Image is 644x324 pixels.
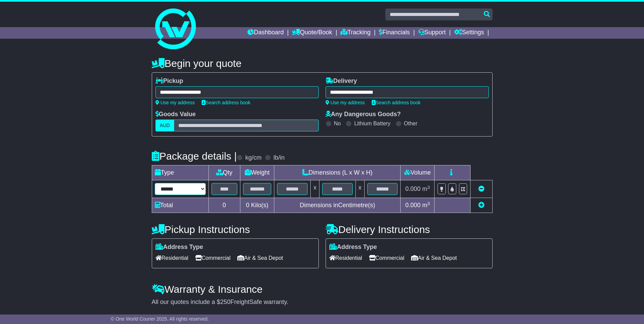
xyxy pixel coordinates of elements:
span: 0 [246,202,249,209]
span: Residential [155,253,188,263]
h4: Delivery Instructions [326,224,493,235]
span: 0.000 [405,185,421,192]
span: © One World Courier 2025. All rights reserved. [111,316,209,322]
td: Dimensions in Centimetre(s) [274,198,401,213]
td: Kilo(s) [240,198,274,213]
label: Other [404,120,418,127]
span: Commercial [195,253,231,263]
a: Support [418,27,446,39]
label: Delivery [326,77,357,85]
label: Address Type [329,244,377,251]
span: m [422,202,430,209]
sup: 3 [427,185,430,190]
a: Quote/Book [292,27,332,39]
td: Volume [401,165,435,180]
a: Search address book [202,100,251,105]
td: Dimensions (L x W x H) [274,165,401,180]
label: Pickup [155,77,183,85]
a: Financials [379,27,410,39]
span: Air & Sea Depot [237,253,283,263]
label: Any Dangerous Goods? [326,111,401,118]
a: Add new item [478,202,484,209]
a: Use my address [326,100,365,105]
label: AUD [155,120,174,131]
div: All our quotes include a $ FreightSafe warranty. [152,299,493,306]
td: Type [152,165,208,180]
span: Residential [329,253,362,263]
a: Search address book [372,100,421,105]
td: x [355,180,364,198]
h4: Pickup Instructions [152,224,319,235]
label: Address Type [155,244,203,251]
span: m [422,185,430,192]
span: Commercial [369,253,404,263]
label: No [334,120,341,127]
a: Settings [454,27,484,39]
label: lb/in [273,154,284,162]
a: Remove this item [478,185,484,192]
td: x [311,180,319,198]
span: 0.000 [405,202,421,209]
td: 0 [208,198,240,213]
label: Lithium Battery [354,120,390,127]
td: Qty [208,165,240,180]
span: Air & Sea Depot [411,253,457,263]
a: Tracking [341,27,370,39]
span: 250 [220,299,231,305]
h4: Package details | [152,150,237,162]
sup: 3 [427,201,430,206]
a: Dashboard [247,27,284,39]
h4: Warranty & Insurance [152,284,493,295]
h4: Begin your quote [152,58,493,69]
label: Goods Value [155,111,196,118]
td: Weight [240,165,274,180]
label: kg/cm [245,154,261,162]
a: Use my address [155,100,195,105]
td: Total [152,198,208,213]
